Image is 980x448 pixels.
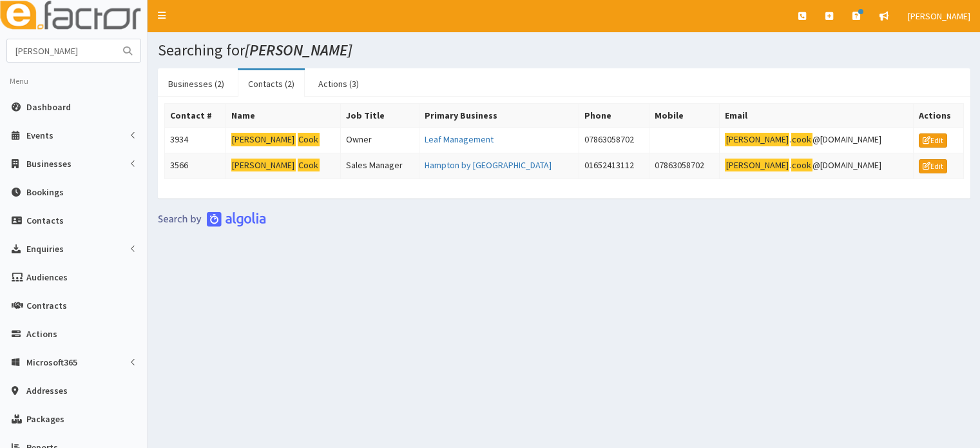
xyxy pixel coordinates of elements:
[26,186,64,198] span: Bookings
[165,128,226,153] td: 3934
[791,159,812,172] mark: cook
[26,101,71,113] span: Dashboard
[341,104,419,128] th: Job Title
[231,159,296,172] mark: [PERSON_NAME]
[26,413,64,425] span: Packages
[308,70,369,97] a: Actions (3)
[26,130,53,141] span: Events
[26,158,72,170] span: Businesses
[649,153,720,179] td: 07863058702
[579,128,649,153] td: 07863058702
[165,104,226,128] th: Contact #
[26,300,67,311] span: Contracts
[245,40,352,60] i: [PERSON_NAME]
[908,10,970,22] span: [PERSON_NAME]
[238,70,305,97] a: Contacts (2)
[341,128,419,153] td: Owner
[579,153,649,179] td: 01652413112
[791,133,812,146] mark: cook
[158,211,266,227] img: search-by-algolia-light-background.png
[26,271,68,283] span: Audiences
[720,128,914,153] td: . @[DOMAIN_NAME]
[425,159,552,171] a: Hampton by [GEOGRAPHIC_DATA]
[158,70,235,97] a: Businesses (2)
[158,42,970,59] h1: Searching for
[7,39,115,62] input: Search...
[919,133,947,148] a: Edit
[919,159,947,173] a: Edit
[298,159,320,172] mark: Cook
[914,104,964,128] th: Actions
[579,104,649,128] th: Phone
[341,153,419,179] td: Sales Manager
[26,328,57,340] span: Actions
[231,133,296,146] mark: [PERSON_NAME]
[649,104,720,128] th: Mobile
[725,133,789,146] mark: [PERSON_NAME]
[26,243,64,255] span: Enquiries
[26,215,64,226] span: Contacts
[425,133,494,145] a: Leaf Management
[226,104,341,128] th: Name
[720,104,914,128] th: Email
[720,153,914,179] td: . @[DOMAIN_NAME]
[26,356,77,368] span: Microsoft365
[26,385,68,396] span: Addresses
[419,104,579,128] th: Primary Business
[298,133,320,146] mark: Cook
[165,153,226,179] td: 3566
[725,159,789,172] mark: [PERSON_NAME]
